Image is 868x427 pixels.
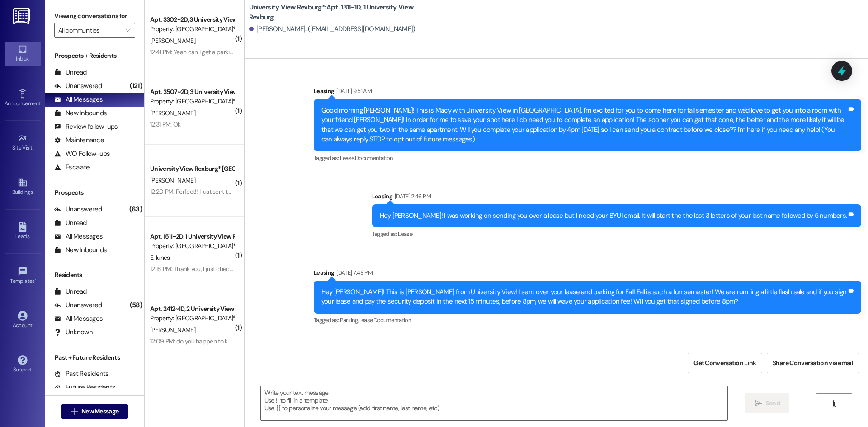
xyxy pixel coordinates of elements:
[150,109,195,117] span: [PERSON_NAME]
[54,369,109,379] div: Past Residents
[58,23,121,38] input: All communities
[54,108,107,118] div: New Inbounds
[54,95,103,104] div: All Messages
[150,37,195,45] span: [PERSON_NAME]
[380,211,847,221] div: Hey [PERSON_NAME]! I was working on sending you over a lease but I need your BYUI email. It will ...
[81,407,118,416] span: New Message
[35,277,36,283] span: •
[54,122,118,131] div: Review follow-ups
[150,164,234,174] div: University View Rexburg* [GEOGRAPHIC_DATA]
[314,314,861,327] div: Tagged as:
[71,408,78,415] i: 
[5,308,41,333] a: Account
[373,316,411,324] span: Documentation
[5,175,41,199] a: Buildings
[5,219,41,244] a: Leads
[150,87,234,97] div: Apt. 3507~2D, 3 University View Rexburg
[392,192,431,201] div: [DATE] 2:46 PM
[372,192,862,204] div: Leasing
[54,314,103,324] div: All Messages
[54,245,107,255] div: New Inbounds
[54,328,93,337] div: Unknown
[150,232,234,241] div: Apt. 1511~2D, 1 University View Rexburg
[45,353,144,362] div: Past + Future Residents
[745,393,789,413] button: Send
[773,358,853,368] span: Share Conversation via email
[54,68,87,77] div: Unread
[150,314,234,323] div: Property: [GEOGRAPHIC_DATA]*
[755,400,762,407] i: 
[321,287,847,307] div: Hey [PERSON_NAME]! This is [PERSON_NAME] from University View! I sent over your lease and parking...
[314,151,861,164] div: Tagged as:
[54,383,115,392] div: Future Residents
[54,136,104,145] div: Maintenance
[150,265,425,273] div: 12:18 PM: Thank you, I just checked! Do you know where is the spot to find the bus? At the Mc for...
[150,120,181,128] div: 12:31 PM: Ok
[150,188,560,196] div: 12:20 PM: Perfect!! I just sent that over to you now! And that's okay, what you will need to worr...
[127,298,144,312] div: (58)
[54,218,87,228] div: Unread
[766,399,780,408] span: Send
[150,326,195,334] span: [PERSON_NAME]
[61,404,128,419] button: New Message
[54,205,102,214] div: Unanswered
[150,241,234,251] div: Property: [GEOGRAPHIC_DATA]*
[127,79,144,93] div: (121)
[340,316,359,324] span: Parking ,
[150,304,234,314] div: Apt. 2412~1D, 2 University View Rexburg
[45,188,144,197] div: Prospects
[314,268,861,281] div: Leasing
[54,287,87,296] div: Unread
[40,99,42,105] span: •
[340,154,355,162] span: Lease ,
[314,86,861,99] div: Leasing
[693,358,756,368] span: Get Conversation Link
[150,337,418,345] div: 12:09 PM: do you happen to know how far along the waitlist i am? i just wanted to see if not no w...
[355,154,393,162] span: Documentation
[54,163,90,172] div: Escalate
[249,24,415,34] div: [PERSON_NAME]. ([EMAIL_ADDRESS][DOMAIN_NAME])
[5,352,41,377] a: Support
[54,232,103,241] div: All Messages
[5,264,41,288] a: Templates •
[33,143,34,150] span: •
[54,149,110,159] div: WO Follow-ups
[54,300,102,310] div: Unanswered
[54,81,102,91] div: Unanswered
[150,48,278,56] div: 12:41 PM: Yeah can I get a parking pass with that?
[688,353,762,373] button: Get Conversation Link
[150,15,234,24] div: Apt. 3302~2D, 3 University View Rexburg
[54,9,135,23] label: Viewing conversations for
[5,131,41,155] a: Site Visit •
[125,27,130,34] i: 
[45,270,144,280] div: Residents
[5,42,41,66] a: Inbox
[334,268,373,277] div: [DATE] 7:48 PM
[398,230,412,238] span: Lease
[150,97,234,106] div: Property: [GEOGRAPHIC_DATA]*
[150,253,170,262] span: E. Iunes
[249,3,430,22] b: University View Rexburg*: Apt. 1311~1D, 1 University View Rexburg
[321,106,847,145] div: Good morning [PERSON_NAME]! This is Macy with University View in [GEOGRAPHIC_DATA]. I'm excited f...
[831,400,838,407] i: 
[13,8,32,24] img: ResiDesk Logo
[127,202,144,216] div: (63)
[150,24,234,34] div: Property: [GEOGRAPHIC_DATA]*
[359,316,373,324] span: Lease ,
[45,51,144,61] div: Prospects + Residents
[767,353,859,373] button: Share Conversation via email
[372,227,862,240] div: Tagged as:
[150,176,195,184] span: [PERSON_NAME]
[334,86,372,96] div: [DATE] 9:51 AM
